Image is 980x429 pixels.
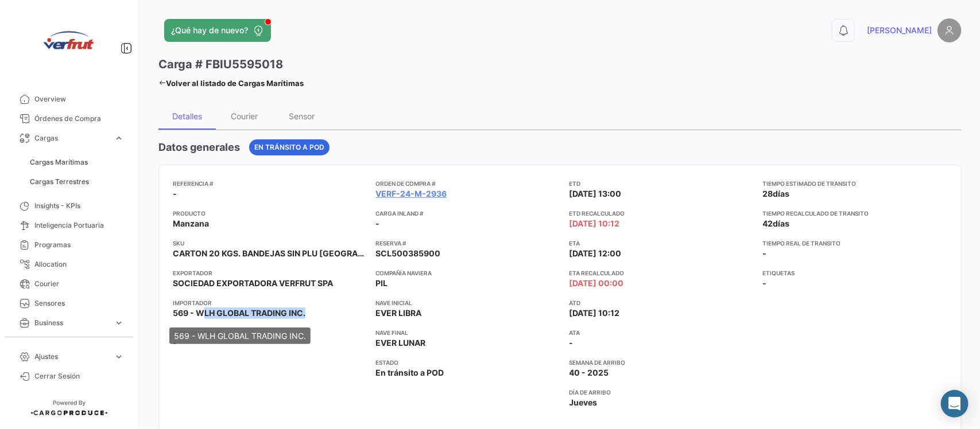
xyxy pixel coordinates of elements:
app-card-info-title: Orden de Compra # [375,179,560,188]
span: PIL [375,278,388,289]
app-card-info-title: Nave final [375,328,560,337]
span: Overview [34,94,124,104]
span: ¿Qué hay de nuevo? [171,25,248,36]
span: expand_more [114,133,124,143]
app-card-info-title: Compañía naviera [375,268,560,278]
a: Cargas Terrestres [25,173,129,190]
span: Jueves [570,397,598,408]
a: Cargas Marítimas [25,154,129,171]
app-card-info-title: Importador [173,298,366,307]
span: - [173,188,177,200]
app-card-info-title: Tiempo real de transito [763,239,947,248]
span: - [763,278,767,289]
a: Programas [9,235,129,255]
span: [DATE] 13:00 [570,188,622,200]
span: CARTON 20 KGS. BANDEJAS SIN PLU [GEOGRAPHIC_DATA] [173,248,366,259]
a: Inteligencia Portuaria [9,216,129,235]
span: Business [34,318,109,328]
span: Cargas Terrestres [30,177,89,187]
span: 42 [763,219,773,228]
img: placeholder-user.png [938,18,962,42]
app-card-info-title: Exportador [173,268,366,278]
h3: Carga # FBIU5595018 [158,56,283,72]
span: Programas [34,240,124,250]
app-card-info-title: Día de Arribo [570,388,754,397]
app-card-info-title: Estado [375,358,560,367]
app-card-info-title: Etiquetas [763,268,947,278]
span: días [773,189,790,198]
span: [PERSON_NAME] [867,25,932,36]
span: Manzana [173,218,209,229]
span: Sensores [34,298,124,309]
span: Órdenes de Compra [34,114,124,124]
span: En tránsito a POD [375,367,444,379]
app-card-info-title: ETA [570,239,754,248]
a: VERF-24-M-2936 [375,188,447,200]
app-card-info-title: Tiempo estimado de transito [763,179,947,188]
span: Cargas [34,133,109,143]
span: - [570,337,574,349]
div: Abrir Intercom Messenger [941,390,969,418]
span: Inteligencia Portuaria [34,220,124,231]
span: Insights - KPIs [34,201,124,211]
app-card-info-title: Reserva # [375,239,560,248]
span: Cerrar Sesión [34,371,124,381]
span: [DATE] 12:00 [570,248,622,259]
span: Cargas Marítimas [30,157,88,167]
a: Courier [9,274,129,294]
span: SOCIEDAD EXPORTADORA VERFRUT SPA [173,278,333,289]
app-card-info-title: Semana de Arribo [570,358,754,367]
span: [DATE] 10:12 [570,218,620,229]
div: Sensor [289,111,315,121]
div: 569 - WLH GLOBAL TRADING INC. [169,327,311,344]
div: Courier [231,111,258,121]
span: días [773,219,790,228]
span: 28 [763,189,773,198]
span: expand_more [114,318,124,328]
a: Órdenes de Compra [9,109,129,128]
app-card-info-title: Referencia # [173,179,366,188]
a: Volver al listado de Cargas Marítimas [158,75,304,91]
app-card-info-title: ETA Recalculado [570,268,754,278]
span: expand_more [114,352,124,362]
a: Sensores [9,294,129,313]
span: EVER LIBRA [375,307,421,319]
app-card-info-title: ATD [570,298,754,307]
span: Ajustes [34,352,109,362]
span: - [763,248,767,258]
span: SCL500385900 [375,248,440,259]
h4: Datos generales [158,139,240,155]
a: Allocation [9,255,129,274]
span: Courier [34,279,124,289]
span: [DATE] 00:00 [570,278,624,289]
span: Allocation [34,259,124,270]
a: Overview [9,89,129,109]
div: Detalles [172,111,202,121]
a: Insights - KPIs [9,196,129,216]
span: - [375,218,379,229]
app-card-info-title: Carga inland # [375,209,560,218]
span: EVER LUNAR [375,337,425,349]
span: En tránsito a POD [254,142,324,153]
app-card-info-title: Tiempo recalculado de transito [763,209,947,218]
app-card-info-title: Producto [173,209,366,218]
app-card-info-title: ATA [570,328,754,337]
span: [DATE] 10:12 [570,307,620,319]
button: ¿Qué hay de nuevo? [164,19,271,42]
app-card-info-title: ETD [570,179,754,188]
app-card-info-title: Nave inicial [375,298,560,307]
span: 40 - 2025 [570,367,609,379]
app-card-info-title: SKU [173,239,366,248]
img: verfrut.png [40,14,98,71]
span: 569 - WLH GLOBAL TRADING INC. [173,307,305,319]
app-card-info-title: ETD Recalculado [570,209,754,218]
